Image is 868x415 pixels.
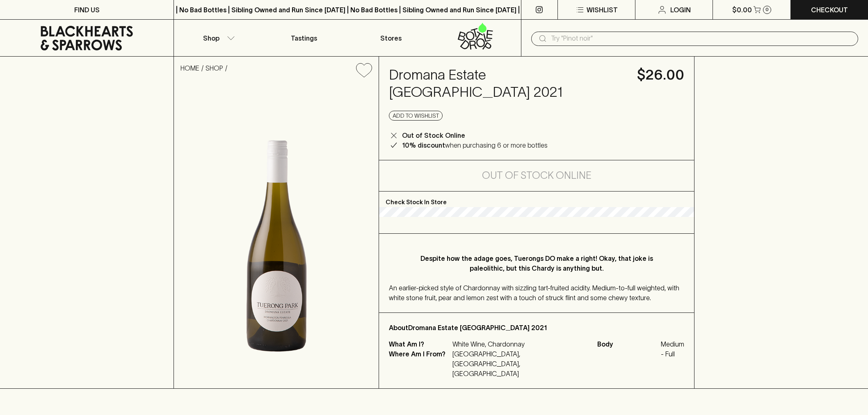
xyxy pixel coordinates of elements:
h5: Out of Stock Online [482,169,592,182]
span: An earlier-picked style of Chardonnay with sizzling tart-fruited acidity. Medium-to-full weighted... [389,284,679,301]
p: $0.00 [732,5,752,15]
p: Despite how the adage goes, Tuerongs DO make a right! Okay, that joke is paleolithic, but this Ch... [405,253,668,273]
button: Shop [174,20,260,56]
a: Tastings [261,20,347,56]
p: [GEOGRAPHIC_DATA], [GEOGRAPHIC_DATA], [GEOGRAPHIC_DATA] [452,349,587,379]
a: HOME [180,64,199,72]
p: Stores [380,33,402,43]
a: SHOP [206,64,223,72]
p: when purchasing 6 or more bottles [402,140,548,150]
span: Medium - Full [661,339,684,359]
a: Stores [347,20,434,56]
p: Check Stock In Store [379,192,694,207]
button: Add to wishlist [389,111,443,121]
input: Try "Pinot noir" [551,32,852,45]
p: Where Am I From? [389,349,450,379]
p: About Dromana Estate [GEOGRAPHIC_DATA] 2021 [389,323,684,333]
p: 0 [765,7,769,12]
p: Tastings [291,33,317,43]
p: Shop [203,33,219,43]
button: Add to wishlist [353,60,375,81]
h4: $26.00 [637,66,684,84]
p: Checkout [811,5,848,15]
p: What Am I? [389,339,450,349]
b: 10% discount [402,141,445,149]
span: Body [597,339,659,359]
p: Wishlist [587,5,618,15]
p: FIND US [74,5,100,15]
p: White Wine, Chardonnay [452,339,587,349]
h4: Dromana Estate [GEOGRAPHIC_DATA] 2021 [389,66,627,101]
p: Out of Stock Online [402,130,465,140]
p: Login [670,5,691,15]
img: 28059.png [174,84,379,388]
